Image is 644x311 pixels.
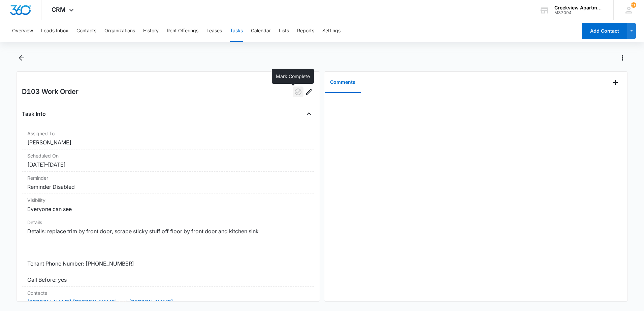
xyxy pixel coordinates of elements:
[322,20,341,42] button: Settings
[325,72,361,93] button: Comments
[22,110,46,118] h4: Task Info
[27,183,309,191] dd: Reminder Disabled
[297,20,314,42] button: Reports
[554,10,604,15] div: account id
[631,2,636,8] span: 211
[272,69,314,84] div: Mark Complete
[22,287,314,309] div: Contacts[PERSON_NAME] [PERSON_NAME] and [PERSON_NAME]
[22,172,314,194] div: ReminderReminder Disabled
[27,174,309,181] dt: Reminder
[22,149,314,172] div: Scheduled On[DATE]–[DATE]
[104,20,135,42] button: Organizations
[143,20,159,42] button: History
[22,194,314,216] div: VisibilityEveryone can see
[76,20,96,42] button: Contacts
[12,20,33,42] button: Overview
[27,227,309,284] dd: Details: replace trim by front door, scrape sticky stuff off floor by front door and kitchen sink...
[22,127,314,149] div: Assigned To[PERSON_NAME]
[206,20,222,42] button: Leases
[27,289,309,297] dt: Contacts
[554,5,604,10] div: account name
[251,20,271,42] button: Calendar
[41,20,68,42] button: Leads Inbox
[303,108,314,119] button: Close
[617,53,628,63] button: Actions
[16,53,27,63] button: Back
[22,87,78,97] h2: D103 Work Order
[303,87,314,97] button: Edit
[27,219,309,226] dt: Details
[230,20,243,42] button: Tasks
[610,77,621,88] button: Add Comment
[167,20,198,42] button: Rent Offerings
[27,130,309,137] dt: Assigned To
[27,197,309,204] dt: Visibility
[279,20,289,42] button: Lists
[27,152,309,159] dt: Scheduled On
[27,161,309,169] dd: [DATE] – [DATE]
[22,216,314,287] div: DetailsDetails: replace trim by front door, scrape sticky stuff off floor by front door and kitch...
[582,23,627,39] button: Add Contact
[27,205,309,213] dd: Everyone can see
[631,2,636,8] div: notifications count
[52,6,66,13] span: CRM
[27,299,173,305] a: [PERSON_NAME] [PERSON_NAME] and [PERSON_NAME]
[27,138,309,146] dd: [PERSON_NAME]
